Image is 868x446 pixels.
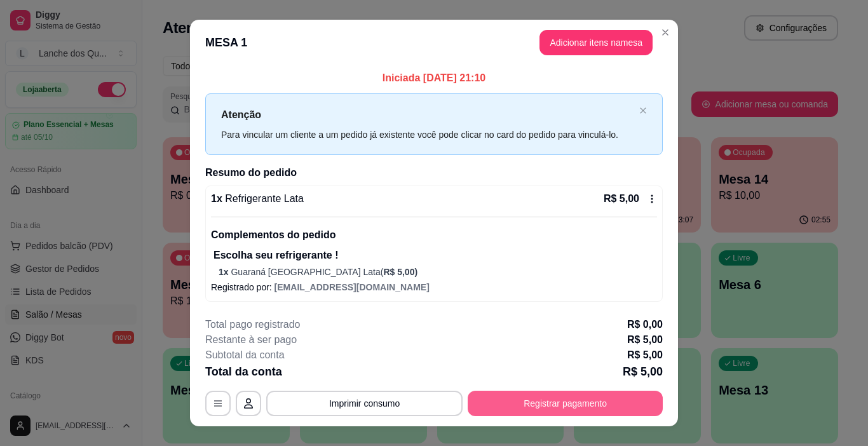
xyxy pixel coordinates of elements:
[219,267,231,277] span: 1 x
[205,317,300,332] p: Total pago registrado
[639,107,647,115] button: close
[205,165,663,180] h2: Resumo do pedido
[205,363,282,381] p: Total da conta
[383,267,417,277] span: R$ 5,00 )
[211,281,657,294] p: Registrado por:
[190,20,678,65] header: MESA 1
[211,191,304,206] p: 1 x
[214,248,657,263] p: Escolha seu refrigerante !
[219,266,657,278] p: Guaraná [GEOGRAPHIC_DATA] Lata (
[221,128,634,142] div: Para vincular um cliente a um pedido já existente você pode clicar no card do pedido para vinculá...
[623,363,663,381] p: R$ 5,00
[211,227,657,243] p: Complementos do pedido
[655,22,675,43] button: Close
[468,391,663,416] button: Registrar pagamento
[205,348,285,363] p: Subtotal da conta
[222,193,304,204] span: Refrigerante Lata
[627,332,663,348] p: R$ 5,00
[639,107,647,114] span: close
[205,71,663,86] p: Iniciada [DATE] 21:10
[205,332,297,348] p: Restante à ser pago
[627,348,663,363] p: R$ 5,00
[266,391,463,416] button: Imprimir consumo
[275,282,430,292] span: [EMAIL_ADDRESS][DOMAIN_NAME]
[604,191,639,206] p: R$ 5,00
[627,317,663,332] p: R$ 0,00
[221,107,634,123] p: Atenção
[539,30,653,55] button: Adicionar itens namesa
